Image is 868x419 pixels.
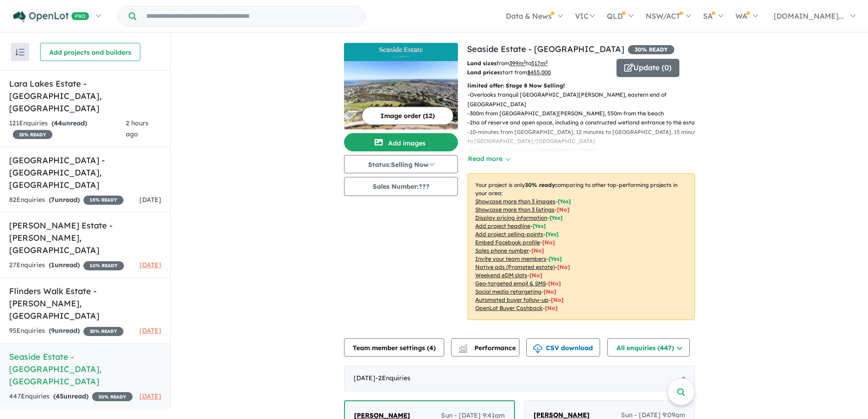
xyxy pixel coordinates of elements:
u: Embed Facebook profile [475,239,540,246]
span: 15 % READY [83,196,123,205]
p: - 10-minutes from [GEOGRAPHIC_DATA], 12 minutes to [GEOGRAPHIC_DATA], 15 minutes to [GEOGRAPHIC_D... [467,128,702,146]
span: [PERSON_NAME] [534,411,590,419]
span: [DOMAIN_NAME]... [774,11,844,21]
u: $ 455,000 [527,69,551,76]
div: 27 Enquir ies [9,260,124,271]
span: [ Yes ] [549,255,562,262]
a: Seaside Estate - [GEOGRAPHIC_DATA] [467,44,624,54]
u: Display pricing information [475,214,547,221]
span: 30 % READY [92,392,133,401]
span: [ No ] [531,247,544,254]
u: Weekend eDM slots [475,272,527,279]
span: [ Yes ] [533,222,546,229]
b: 30 % ready [525,181,555,188]
u: Showcase more than 3 images [475,198,555,205]
span: 7 [51,196,55,204]
button: All enquiries (447) [607,338,690,357]
span: [DATE] [139,326,161,335]
span: [No] [544,288,556,295]
span: [No] [529,272,542,279]
button: CSV download [526,338,600,357]
button: Image order (12) [362,107,453,125]
p: limited offer: Stage 8 Now Selling! [467,81,695,90]
span: 45 [56,392,63,400]
span: 25 % READY [13,130,52,139]
strong: ( unread) [49,196,80,204]
sup: 2 [545,59,548,64]
div: 82 Enquir ies [9,195,123,206]
button: Add projects and builders [40,43,140,61]
h5: [GEOGRAPHIC_DATA] - [GEOGRAPHIC_DATA] , [GEOGRAPHIC_DATA] [9,154,161,191]
span: [ No ] [542,239,555,246]
span: [ Yes ] [545,231,559,238]
u: Automated buyer follow-up [475,296,549,303]
b: Land prices [467,69,500,76]
button: Performance [451,338,519,357]
button: Read more [467,154,510,164]
strong: ( unread) [49,326,80,335]
div: 95 Enquir ies [9,326,123,336]
u: Sales phone number [475,247,529,254]
span: [ No ] [557,206,570,213]
div: 447 Enquir ies [9,391,133,402]
button: Update (0) [616,59,679,77]
span: [ Yes ] [550,214,563,221]
u: 517 m [531,60,548,67]
u: 399 m [509,60,526,67]
span: [No] [551,296,564,303]
span: [No] [557,264,570,270]
span: 4 [429,344,433,352]
div: 121 Enquir ies [9,118,126,140]
span: to [526,60,548,67]
img: line-chart.svg [459,344,467,349]
u: OpenLot Buyer Cashback [475,305,543,311]
h5: [PERSON_NAME] Estate - [PERSON_NAME] , [GEOGRAPHIC_DATA] [9,219,161,256]
span: [DATE] [139,392,161,400]
span: 1 [51,261,55,269]
span: - 2 Enquir ies [375,374,411,382]
h5: Seaside Estate - [GEOGRAPHIC_DATA] , [GEOGRAPHIC_DATA] [9,351,161,388]
span: [DATE] [139,196,161,204]
button: Status:Selling Now [344,155,458,173]
div: [DATE] [344,366,695,391]
button: Sales Number:??? [344,177,458,196]
img: Openlot PRO Logo White [13,11,89,22]
p: start from [467,68,610,77]
p: - 2ha of reserve and open space, including a constructed wetland entrance to the estate [467,118,702,127]
b: Land sizes [467,60,497,67]
button: Add images [344,133,458,151]
h5: Flinders Walk Estate - [PERSON_NAME] , [GEOGRAPHIC_DATA] [9,285,161,322]
sup: 2 [524,59,526,64]
a: Seaside Estate - St Leonards LogoSeaside Estate - St Leonards [344,43,458,129]
u: Showcase more than 3 listings [475,206,555,213]
strong: ( unread) [53,392,88,400]
span: [ Yes ] [558,198,571,205]
img: Seaside Estate - St Leonards [344,61,458,129]
input: Try estate name, suburb, builder or developer [138,6,363,26]
span: [No] [545,305,558,311]
span: [DATE] [139,261,161,269]
span: [No] [548,280,561,287]
strong: ( unread) [51,119,87,127]
p: Your project is only comparing to other top-performing projects in your area: - - - - - - - - - -... [467,173,695,320]
u: Add project selling-points [475,231,543,238]
span: 30 % READY [628,45,674,54]
span: 44 [54,119,62,127]
u: Add project headline [475,222,530,229]
span: 10 % READY [83,261,124,270]
span: 20 % READY [83,327,123,336]
u: Social media retargeting [475,288,541,295]
p: from [467,59,610,68]
img: bar-chart.svg [458,347,467,353]
u: Geo-targeted email & SMS [475,280,546,287]
u: Invite your team members [475,255,546,262]
span: 2 hours ago [126,119,149,138]
img: sort.svg [15,49,25,56]
button: Team member settings (4) [344,338,444,357]
p: - 30-minute drive from the [GEOGRAPHIC_DATA] [467,146,702,155]
span: 9 [51,326,55,335]
h5: Lara Lakes Estate - [GEOGRAPHIC_DATA] , [GEOGRAPHIC_DATA] [9,78,161,114]
p: - 300m from [GEOGRAPHIC_DATA][PERSON_NAME], 550m from the beach [467,109,702,118]
img: Seaside Estate - St Leonards Logo [348,47,454,57]
p: - Overlooks tranquil [GEOGRAPHIC_DATA][PERSON_NAME], eastern end of [GEOGRAPHIC_DATA] [467,90,702,109]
